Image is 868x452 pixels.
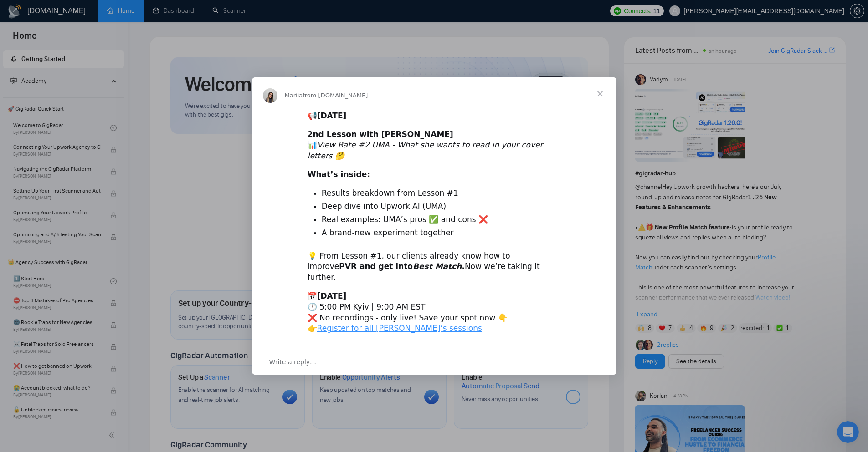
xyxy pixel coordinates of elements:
[308,130,453,139] b: 2nd Lesson with [PERSON_NAME]
[584,77,616,110] span: Close
[269,356,317,368] span: Write a reply…
[308,170,370,179] b: What’s inside:
[413,262,462,271] i: Best Match
[263,88,277,103] img: Profile image for Mariia
[322,228,561,239] li: A brand-new experiment together
[308,140,543,160] i: View Rate #2 UMA - What she wants to read in your cover letters 🤔
[322,188,561,199] li: Results breakdown from Lesson #1
[322,201,561,212] li: Deep dive into Upwork AI (UMA)
[308,291,561,334] div: 📅 🕔 5:00 PM Kyiv | 9:00 AM EST ❌ No recordings - only live! Save your spot now 👇 👉
[317,324,482,333] a: Register for all [PERSON_NAME]’s sessions
[317,291,347,300] b: [DATE]
[308,111,561,122] div: 📢
[308,251,561,283] div: 💡 From Lesson #1, our clients already know how to improve Now we’re taking it further.
[252,349,616,375] div: Open conversation and reply
[322,214,561,225] li: Real examples: UMA’s pros ✅ and cons ❌
[285,92,303,99] span: Mariia
[308,129,561,162] div: 📊
[303,92,368,99] span: from [DOMAIN_NAME]
[339,262,465,271] b: PVR and get into .
[317,111,347,120] b: [DATE]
